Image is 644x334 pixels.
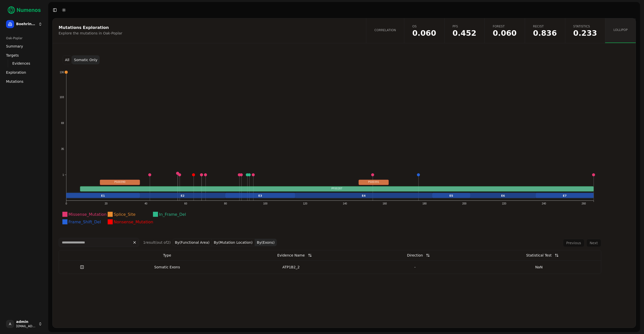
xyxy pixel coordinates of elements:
span: Recist [533,24,557,28]
a: Correlation [366,18,404,43]
div: NaN [479,265,599,270]
span: 0.0595688237501444 [412,29,436,37]
text: 240 [542,202,546,205]
text: 100 [263,202,267,205]
text: 160 [383,202,387,205]
text: E7 [563,194,567,197]
text: Splice_Site [114,212,136,217]
div: Evidence Name [277,251,305,260]
div: Direction [407,251,423,260]
img: Numenos [4,4,44,16]
span: Forest [493,24,517,28]
span: Boehringer Ingelheim [16,22,36,26]
span: (out of 2 ) [155,240,171,244]
a: Mutations [4,77,44,86]
a: Exploration [4,68,44,76]
button: Aadmin[EMAIL_ADDRESS] [4,318,44,330]
span: Evidences [12,61,30,66]
text: 80 [224,202,227,205]
a: Lollipop [605,18,636,43]
span: Targets [6,53,19,58]
span: PFS [453,24,476,28]
button: By(Exons) [255,239,277,246]
span: Mutations [6,79,23,84]
text: Missense_Mutation [68,212,107,217]
th: Type [105,250,229,260]
a: PFS0.452 [444,18,485,43]
span: [EMAIL_ADDRESS] [16,324,36,328]
button: By(Functional Area) [173,239,212,246]
text: 200 [462,202,466,205]
text: E2 [181,194,184,197]
span: A [6,320,14,328]
button: Somatic Only [72,55,100,64]
a: OS0.060 [404,18,444,43]
button: All [63,55,72,64]
span: Lollipop [613,28,628,32]
div: ATP1B2_2 [231,265,351,270]
div: Explore the mutations in Oak-Poplar [59,31,358,36]
text: 1 [62,174,64,176]
span: 0.835616463043936 [533,29,557,37]
text: 140 [343,202,347,205]
div: Mutations Exploration [59,26,358,30]
text: Frame_Shift_Del [68,220,101,225]
text: 136 [60,71,64,74]
text: 103 [60,96,64,99]
span: 1 result [143,240,155,244]
text: E5 [449,194,453,197]
a: Recist0.836 [525,18,565,43]
text: 20 [105,202,108,205]
text: 40 [144,202,147,205]
button: Toggle Sidebar [51,7,58,14]
text: PS00390 [114,181,126,183]
div: Somatic Exons [107,265,227,270]
text: E1 [101,194,105,197]
text: E4 [362,194,366,197]
span: Summary [6,44,23,49]
button: Toggle Dark Mode [60,7,67,14]
span: 0.233 [573,29,597,37]
text: Nonsense_Mutation [114,220,153,225]
span: OS [412,24,436,28]
div: - [355,265,475,270]
a: Targets [4,51,44,59]
text: PF00287 [331,187,342,190]
text: 220 [502,202,506,205]
span: Statistics [573,24,597,28]
text: 0 [66,202,67,205]
a: Summary [4,42,44,50]
a: Evidences [10,60,38,67]
span: Correlation [374,28,396,32]
text: PS00391 [368,181,379,183]
a: Statistics0.233 [565,18,605,43]
button: By(Mutation Location) [212,239,255,246]
text: E3 [258,194,262,197]
span: Exploration [6,70,26,75]
text: 35 [61,148,64,150]
div: Statistical Test [526,251,552,260]
button: Boehringer Ingelheim [4,18,44,30]
span: 0.0595688237501444 [493,29,517,37]
div: Oak-Poplar [4,34,44,42]
text: 69 [61,122,64,124]
text: 120 [303,202,307,205]
text: 180 [422,202,427,205]
a: Forest0.060 [485,18,525,43]
text: 60 [184,202,187,205]
text: E6 [501,194,505,197]
span: 0.451822940658822 [453,29,476,37]
span: admin [16,320,36,324]
text: In_Frame_Del [159,212,186,217]
text: 260 [582,202,586,205]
